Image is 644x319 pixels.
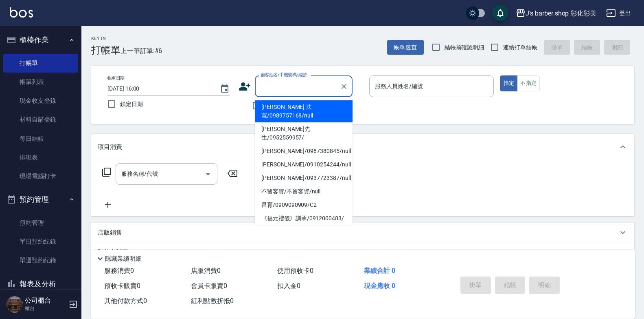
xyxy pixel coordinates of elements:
input: YYYY/MM/DD hh:mm [107,82,212,95]
span: 業績合計 0 [364,267,395,275]
label: 帳單日期 [107,75,125,81]
a: 單週預約紀錄 [3,251,78,270]
a: 排班表 [3,148,78,167]
li: [PERSON_NAME]先生/0952559957/ [255,122,353,144]
button: 櫃檯作業 [3,29,78,51]
p: 隱藏業績明細 [105,255,142,263]
h2: Key In [91,36,120,41]
li: [PERSON_NAME]/0987380845/null [255,144,353,158]
a: 帳單列表 [3,73,78,91]
span: 上一筆訂單:#6 [120,46,162,56]
li: 昌育/0909090909/C2 [255,198,353,212]
span: 現金應收 0 [364,282,395,290]
button: 帳單速查 [387,40,424,55]
button: save [492,5,508,21]
span: 使用預收卡 0 [277,267,313,275]
li: [PERSON_NAME]/0910254244/null [255,158,353,171]
a: 現場電腦打卡 [3,167,78,186]
div: 項目消費 [91,134,634,160]
a: 材料自購登錄 [3,110,78,129]
button: Choose date, selected date is 2025-09-04 [215,79,234,99]
button: J’s barber shop 彰化彰美 [513,5,600,22]
span: 紅利點數折抵 0 [191,297,234,305]
span: 連續打單結帳 [503,43,537,52]
button: 指定 [500,75,518,91]
button: 不指定 [517,75,540,91]
span: 鎖定日期 [120,100,143,109]
img: Person [7,296,23,312]
a: 每日結帳 [3,129,78,148]
li: [PERSON_NAME]/0937723387/null [255,171,353,185]
p: 櫃台 [25,305,66,312]
button: 預約管理 [3,189,78,210]
button: 報表及分析 [3,273,78,295]
a: 現金收支登錄 [3,91,78,110]
span: 服務消費 0 [104,267,134,275]
div: J’s barber shop 彰化彰美 [526,8,596,18]
span: 其他付款方式 0 [104,297,147,305]
li: 不留客資/不留客資/null [255,185,353,198]
p: 項目消費 [98,143,122,151]
button: 登出 [603,6,634,21]
a: 預約管理 [3,213,78,232]
span: 會員卡販賣 0 [191,282,227,290]
a: 打帳單 [3,54,78,73]
span: 扣入金 0 [277,282,300,290]
p: 店販銷售 [98,228,122,237]
button: Open [202,168,215,181]
li: [PERSON_NAME]-法寬/0989757168/null [255,100,353,122]
p: 預收卡販賣 [98,248,128,257]
span: 預收卡販賣 0 [104,282,140,290]
label: 顧客姓名/手機號碼/編號 [261,72,307,78]
div: 預收卡販賣 [91,242,634,262]
a: 單日預約紀錄 [3,232,78,251]
div: 店販銷售 [91,223,634,242]
li: 《福元禮儀》訓承/0912000483/ [255,212,353,225]
h3: 打帳單 [91,44,120,56]
span: 結帳前確認明細 [445,43,484,52]
span: 店販消費 0 [191,267,221,275]
button: Clear [338,81,350,92]
h5: 公司櫃台 [25,297,66,305]
img: Logo [10,7,33,18]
